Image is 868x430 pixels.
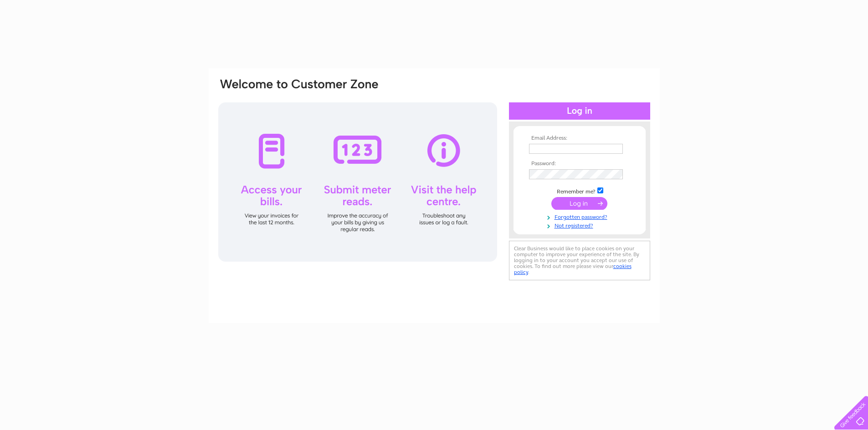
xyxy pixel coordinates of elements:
[527,135,632,142] th: Email Address:
[527,186,632,195] td: Remember me?
[551,197,607,210] input: Submit
[509,241,650,280] div: Clear Business would like to place cookies on your computer to improve your experience of the sit...
[529,221,632,229] a: Not registered?
[529,212,632,221] a: Forgotten password?
[527,161,632,167] th: Password:
[514,263,632,275] a: cookies policy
